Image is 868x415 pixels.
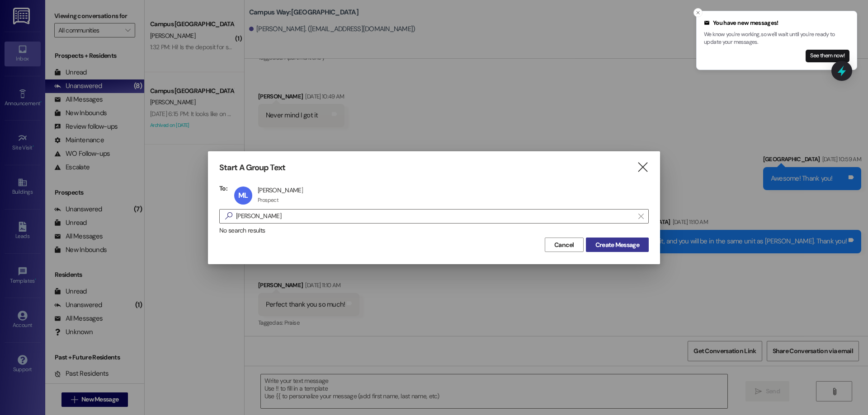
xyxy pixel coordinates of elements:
button: Create Message [586,238,649,252]
span: Create Message [595,240,639,250]
h3: To: [219,184,227,192]
i:  [638,213,643,220]
h3: Start A Group Text [219,163,285,173]
div: [PERSON_NAME] [258,186,303,194]
div: You have new messages! [704,19,849,28]
p: We know you're working, so we'll wait until you're ready to update your messages. [704,31,849,47]
i:  [222,211,236,221]
button: Close toast [693,8,703,17]
i:  [637,163,649,172]
div: Prospect [258,196,278,204]
button: Cancel [545,238,584,252]
span: ML [238,191,248,200]
div: No search results [219,226,649,235]
button: Clear text [634,210,648,223]
span: Cancel [554,240,574,250]
button: See them now! [806,50,849,62]
input: Search for any contact or apartment [236,210,634,223]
